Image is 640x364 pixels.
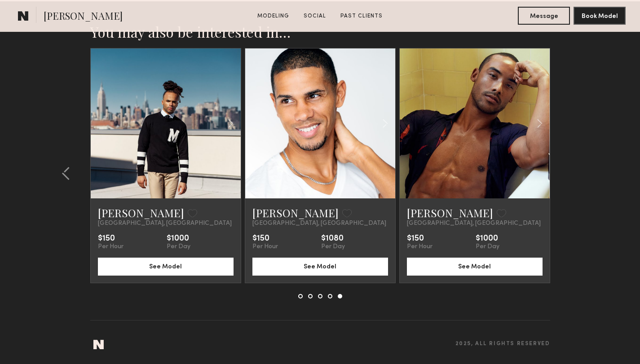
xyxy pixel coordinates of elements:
span: [PERSON_NAME] [44,9,123,25]
div: $150 [98,234,124,243]
a: Past Clients [337,12,386,20]
a: See Model [98,262,234,270]
div: Per Hour [98,243,124,250]
a: See Model [252,262,388,270]
span: [GEOGRAPHIC_DATA], [GEOGRAPHIC_DATA] [407,220,541,227]
span: [GEOGRAPHIC_DATA], [GEOGRAPHIC_DATA] [252,220,386,227]
button: See Model [252,258,388,276]
div: $150 [407,234,433,243]
button: Message [518,7,570,25]
button: See Model [98,258,234,276]
a: Modeling [254,12,293,20]
h2: You may also be interested in… [90,23,550,41]
div: Per Day [476,243,499,250]
div: $1000 [476,234,499,243]
a: Book Model [574,12,626,19]
button: Book Model [574,7,626,25]
button: See Model [407,258,543,276]
span: 2025, all rights reserved [455,341,550,347]
div: $1080 [321,234,345,243]
a: See Model [407,262,543,270]
a: [PERSON_NAME] [252,206,339,220]
div: Per Hour [252,243,278,250]
div: $150 [252,234,278,243]
a: Social [300,12,330,20]
div: Per Day [167,243,190,250]
a: [PERSON_NAME] [98,206,184,220]
span: [GEOGRAPHIC_DATA], [GEOGRAPHIC_DATA] [98,220,232,227]
a: [PERSON_NAME] [407,206,493,220]
div: Per Hour [407,243,433,250]
div: $1000 [167,234,190,243]
div: Per Day [321,243,345,250]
